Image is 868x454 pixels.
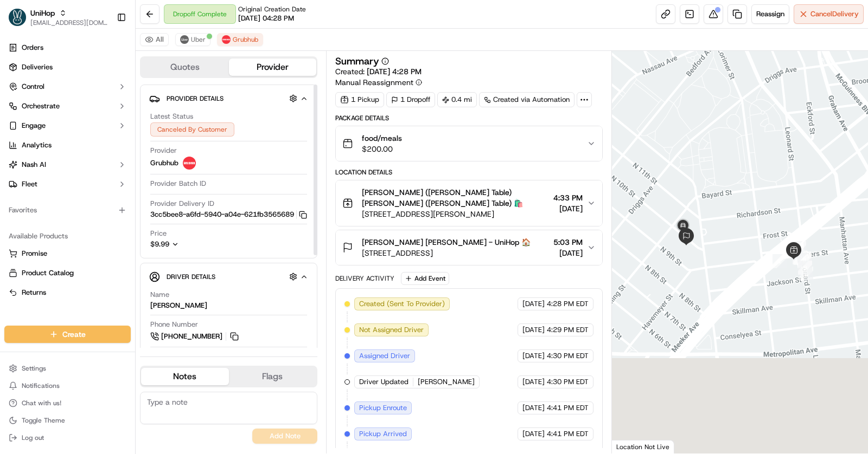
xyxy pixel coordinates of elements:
[238,5,306,14] span: Original Creation Date
[335,114,603,122] div: Package Details
[359,325,424,335] span: Not Assigned Driver
[22,62,53,72] span: Deliveries
[233,35,258,44] span: Grubhub
[362,144,402,154] span: $200.00
[401,272,449,285] button: Add Event
[4,176,131,193] button: Fleet
[751,4,789,24] button: Reassign
[22,121,46,131] span: Engage
[4,245,131,262] button: Promise
[150,199,214,209] span: Provider Delivery ID
[797,251,811,265] div: 6
[547,325,589,335] span: 4:29 PM EDT
[150,112,193,121] span: Latest Status
[359,377,409,387] span: Driver Updated
[336,126,602,161] button: food/meals$200.00
[191,35,206,44] span: Uber
[4,39,131,56] a: Orders
[150,301,207,310] div: [PERSON_NAME]
[149,89,308,107] button: Provider Details
[362,187,549,209] span: [PERSON_NAME] ([PERSON_NAME] Table) [PERSON_NAME] ([PERSON_NAME] Table) 🛍️
[150,210,307,219] button: 3cc5bee8-a6fd-5940-a04e-621fb3565689
[479,92,575,107] a: Created via Automation
[418,377,475,387] span: [PERSON_NAME]
[22,288,46,297] span: Returns
[335,56,379,66] h3: Summary
[793,250,807,264] div: 3
[150,229,167,238] span: Price
[547,351,589,361] span: 4:30 PM EDT
[359,351,410,361] span: Assigned Driver
[794,4,864,24] button: CancelDelivery
[4,378,131,393] button: Notifications
[140,33,169,46] button: All
[553,248,583,258] span: [DATE]
[547,299,589,309] span: 4:28 PM EDT
[335,77,413,88] span: Manual Reassignment
[180,35,189,44] img: uber-new-logo.jpeg
[756,9,784,19] span: Reassign
[437,92,477,107] div: 0.4 mi
[150,290,169,300] span: Name
[547,403,589,413] span: 4:41 PM EDT
[238,14,294,23] span: [DATE] 04:28 PM
[362,209,549,219] span: [STREET_ADDRESS][PERSON_NAME]
[229,59,317,76] button: Provider
[150,239,246,249] button: $9.99
[362,133,402,144] span: food/meals
[9,288,126,297] a: Returns
[553,237,583,248] span: 5:03 PM
[794,251,808,265] div: 7
[22,416,65,425] span: Toggle Theme
[229,368,317,385] button: Flags
[150,239,169,249] span: $9.99
[4,202,131,219] div: Favorites
[810,9,859,19] span: Cancel Delivery
[4,78,131,95] button: Control
[149,268,308,286] button: Driver Details
[4,430,131,445] button: Log out
[22,179,37,189] span: Fleet
[22,101,60,111] span: Orchestrate
[335,77,422,88] button: Manual Reassignment
[108,38,131,46] span: Pylon
[4,59,131,76] a: Deliveries
[797,253,812,267] div: 8
[612,440,674,453] div: Location Not Live
[4,156,131,173] button: Nash AI
[547,377,589,387] span: 4:30 PM EDT
[217,33,263,46] button: Grubhub
[9,9,26,26] img: UniHop
[161,332,222,341] span: [PHONE_NUMBER]
[222,35,231,44] img: 5e692f75ce7d37001a5d71f1
[30,18,108,27] button: [EMAIL_ADDRESS][DOMAIN_NAME]
[386,92,435,107] div: 1 Dropoff
[22,381,60,390] span: Notifications
[183,157,196,170] img: 5e692f75ce7d37001a5d71f1
[150,330,240,342] a: [PHONE_NUMBER]
[4,228,131,245] div: Available Products
[4,284,131,301] button: Returns
[9,268,126,278] a: Product Catalog
[4,361,131,376] button: Settings
[336,180,602,226] button: [PERSON_NAME] ([PERSON_NAME] Table) [PERSON_NAME] ([PERSON_NAME] Table) 🛍️[STREET_ADDRESS][PERSON...
[4,264,131,282] button: Product Catalog
[522,377,545,387] span: [DATE]
[362,248,531,258] span: [STREET_ADDRESS]
[335,168,603,177] div: Location Details
[335,92,384,107] div: 1 Pickup
[367,67,422,76] span: [DATE] 4:28 PM
[798,261,812,275] div: 9
[4,326,131,343] button: Create
[4,117,131,134] button: Engage
[141,368,229,385] button: Notes
[141,59,229,76] button: Quotes
[4,395,131,411] button: Chat with us!
[797,254,812,268] div: 5
[773,254,787,268] div: 1
[30,8,55,18] button: UniHop
[150,158,178,168] span: Grubhub
[792,241,806,255] div: 4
